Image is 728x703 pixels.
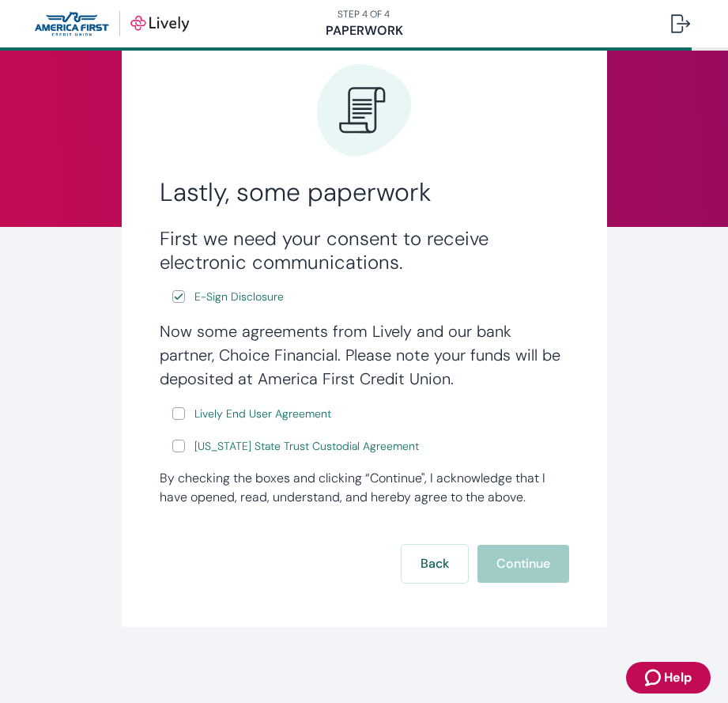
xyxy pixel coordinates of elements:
[194,289,284,305] span: E-Sign Disclosure
[35,11,189,36] img: Lively
[191,437,422,456] a: e-sign disclosure document
[194,438,419,455] span: [US_STATE] State Trust Custodial Agreement
[645,668,664,687] svg: Zendesk support icon
[160,227,569,274] h3: First we need your consent to receive electronic communications.
[160,469,569,507] div: By checking the boxes and clicking “Continue", I acknowledge that I have opened, read, understand...
[402,545,468,583] button: Back
[664,668,692,687] span: Help
[160,319,569,391] h4: Now some agreements from Lively and our bank partner, Choice Financial. Please note your funds wi...
[626,662,711,694] button: Zendesk support iconHelp
[194,406,331,422] span: Lively End User Agreement
[658,5,703,43] button: Log out
[160,176,569,208] h2: Lastly, some paperwork
[191,287,287,307] a: e-sign disclosure document
[191,404,334,424] a: e-sign disclosure document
